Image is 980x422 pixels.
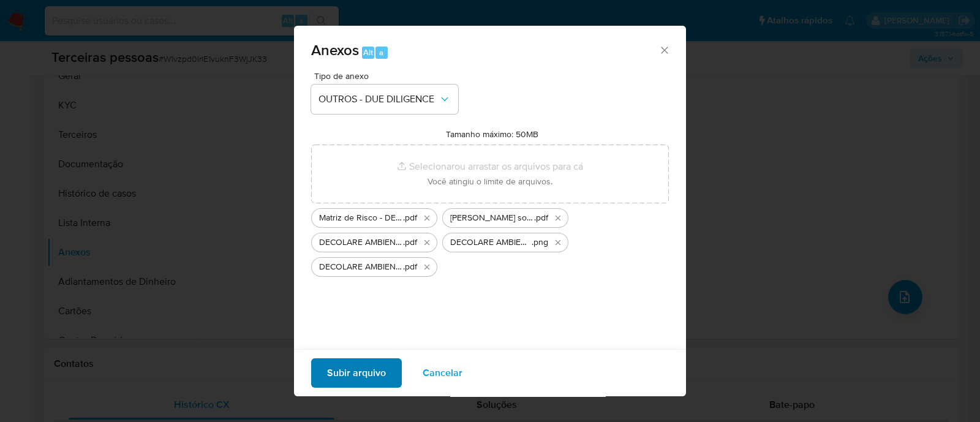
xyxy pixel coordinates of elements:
span: .pdf [403,212,417,224]
button: Excluir Matriz de Risco - DECOLARE AMBIENTES LTDA.pdf [420,211,434,225]
label: Tamanho máximo: 50MB [446,129,538,140]
button: Cancelar [407,358,478,388]
button: OUTROS - DUE DILIGENCE [311,85,458,114]
span: .pdf [403,236,417,249]
span: DECOLARE AMBIENTES LTDA maps [450,236,532,249]
span: Alt [363,47,373,58]
button: Excluir TALITHA DA SILVA softon.pdf [551,211,565,225]
button: Excluir DECOLARE AMBIENTES LTDA softon.pdf [420,235,434,250]
button: Fechar [658,44,669,55]
span: .png [532,236,548,249]
button: Subir arquivo [311,358,402,388]
span: [PERSON_NAME] softon [450,212,534,224]
ul: Arquivos selecionados [311,203,669,277]
span: Subir arquivo [327,360,386,386]
span: Tipo de anexo [314,72,461,80]
span: Matriz de Risco - DECOLARE AMBIENTES LTDA [319,212,403,224]
span: Cancelar [423,360,462,386]
span: Anexos [311,39,359,61]
span: OUTROS - DUE DILIGENCE [318,93,439,105]
span: a [379,47,383,58]
span: .pdf [534,212,548,224]
button: Excluir DECOLARE AMBIENTES LTDA maps.png [551,235,565,250]
span: DECOLARE AMBIENTES LTDA softon [319,236,403,249]
span: DECOLARE AMBIENTES LTDA cnpj [319,261,403,273]
button: Excluir DECOLARE AMBIENTES LTDA cnpj.pdf [420,260,434,274]
span: .pdf [403,261,417,273]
